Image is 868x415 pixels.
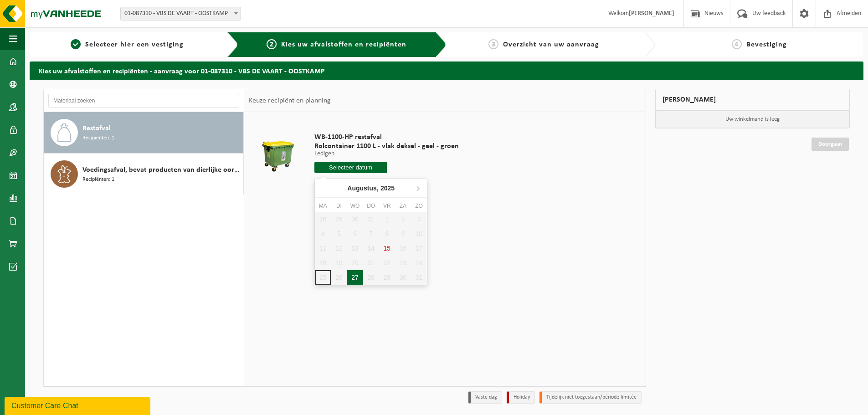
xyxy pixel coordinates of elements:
span: Kies uw afvalstoffen en recipiënten [281,41,406,48]
div: di [331,201,347,210]
div: Keuze recipiënt en planning [244,89,335,112]
input: Selecteer datum [314,162,387,173]
span: Voedingsafval, bevat producten van dierlijke oorsprong, onverpakt, categorie 3 [82,164,241,175]
span: 3 [488,39,498,49]
div: vr [379,201,395,210]
span: Restafval [82,123,111,134]
span: WB-1100-HP restafval [314,133,459,142]
span: Recipiënten: 1 [82,134,114,143]
span: Bevestiging [746,41,787,48]
span: Recipiënten: 1 [82,175,114,184]
button: Voedingsafval, bevat producten van dierlijke oorsprong, onverpakt, categorie 3 Recipiënten: 1 [44,154,244,195]
span: 2 [267,39,277,49]
strong: [PERSON_NAME] [629,10,674,17]
i: 2025 [380,185,395,191]
a: Doorgaan [812,138,849,151]
div: Augustus, [344,181,398,195]
div: wo [347,201,363,210]
div: do [363,201,379,210]
div: zo [411,201,427,210]
div: ma [315,201,331,210]
span: Rolcontainer 1100 L - vlak deksel - geel - groen [314,142,459,151]
p: Ledigen [314,151,459,157]
li: Tijdelijk niet toegestaan/période limitée [539,391,642,404]
li: Vaste dag [468,391,502,404]
li: Holiday [507,391,535,404]
p: Uw winkelmand is leeg [656,111,850,128]
div: [PERSON_NAME] [655,89,850,111]
span: 01-087310 - VBS DE VAART - OOSTKAMP [121,7,241,20]
span: 01-087310 - VBS DE VAART - OOSTKAMP [120,7,241,20]
span: Overzicht van uw aanvraag [503,41,599,48]
iframe: chat widget [5,395,152,415]
div: 27 [347,270,363,285]
span: Selecteer hier een vestiging [85,41,184,48]
button: Restafval Recipiënten: 1 [44,112,244,154]
div: za [395,201,411,210]
a: 1Selecteer hier een vestiging [34,39,220,50]
h2: Kies uw afvalstoffen en recipiënten - aanvraag voor 01-087310 - VBS DE VAART - OOSTKAMP [30,61,863,79]
input: Materiaal zoeken [48,94,239,108]
span: 4 [732,39,742,49]
span: 1 [71,39,81,49]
